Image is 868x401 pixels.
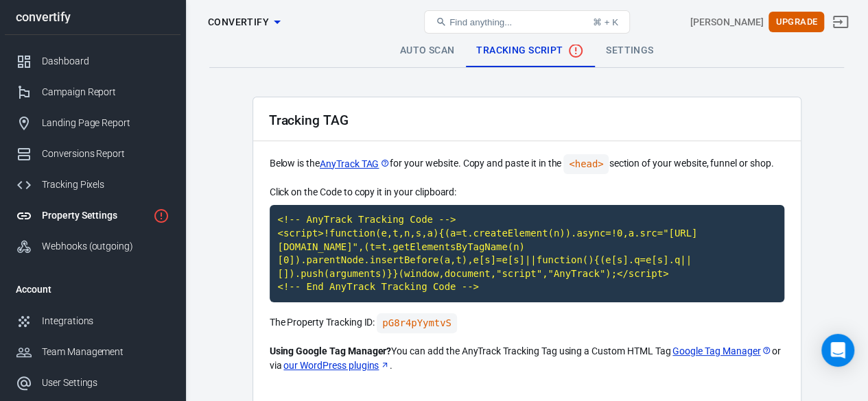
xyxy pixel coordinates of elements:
span: Find anything... [449,17,512,27]
p: You can add the AnyTrack Tracking Tag using a Custom HTML Tag or via . [270,344,784,373]
a: AnyTrack TAG [320,157,390,171]
a: Webhooks (outgoing) [5,231,180,262]
svg: No data received [567,42,584,59]
div: Open Intercom Messenger [821,334,854,367]
a: Sign out [824,5,857,38]
li: Account [5,273,180,306]
div: Account id: reRdbIyZ [690,15,763,29]
p: Click on the Code to copy it in your clipboard: [270,185,784,199]
a: User Settings [5,367,180,398]
div: ⌘ + K [593,17,618,27]
code: <head> [563,154,609,174]
h2: Tracking TAG [269,113,349,127]
a: Property Settings [5,200,180,231]
div: User Settings [42,376,169,390]
div: Tracking Pixels [42,178,169,192]
a: Integrations [5,306,180,337]
div: convertify [5,11,180,23]
div: Campaign Report [42,85,169,99]
a: Auto Scan [389,34,466,67]
strong: Using Google Tag Manager? [270,345,392,356]
p: Below is the for your website. Copy and paste it in the section of your website, funnel or shop. [270,154,784,174]
div: Webhooks (outgoing) [42,239,169,254]
a: our WordPress plugins [283,359,390,373]
div: Landing Page Report [42,116,169,130]
button: convertify [202,10,285,35]
a: Tracking Pixels [5,169,180,200]
a: Team Management [5,337,180,367]
div: Integrations [42,314,169,328]
code: Click to copy [377,313,457,333]
button: Find anything...⌘ + K [424,10,630,34]
a: Conversions Report [5,138,180,169]
div: Dashboard [42,54,169,69]
a: Settings [595,34,664,67]
code: Click to copy [270,205,784,302]
span: convertify [208,14,269,31]
span: Tracking Script [476,42,584,59]
p: The Property Tracking ID: [270,313,784,333]
a: Landing Page Report [5,108,180,138]
svg: Property is not installed yet [153,208,169,224]
div: Team Management [42,345,169,359]
div: Conversions Report [42,147,169,161]
a: Campaign Report [5,77,180,108]
a: Dashboard [5,46,180,77]
div: Property Settings [42,208,148,223]
a: Google Tag Manager [672,344,771,359]
button: Upgrade [769,12,824,33]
